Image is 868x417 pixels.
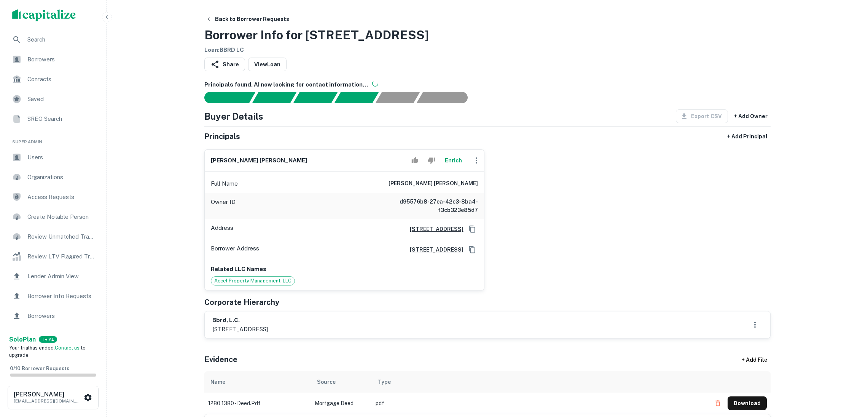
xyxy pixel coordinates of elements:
[27,114,96,123] span: SREO Search
[404,245,463,254] a: [STREET_ADDRESS]
[204,371,311,393] th: Name
[211,265,478,274] p: Related LLC Names
[311,393,372,414] td: Mortgage Deed
[211,179,238,188] p: Full Name
[211,244,259,255] p: Borrower Address
[6,247,100,266] a: Review LTV Flagged Transactions
[830,356,868,393] iframe: Chat Widget
[425,153,438,168] button: Reject
[204,109,263,123] h4: Buyer Details
[204,354,237,365] h5: Evidence
[387,197,478,214] h6: d95576b8-27ea-42c3-8ba4-f3cb323e85d7
[6,267,100,285] a: Lender Admin View
[731,109,771,123] button: + Add Owner
[27,153,96,162] span: Users
[9,335,36,344] a: SoloPlan
[372,393,707,414] td: pdf
[467,244,478,255] button: Copy Address
[27,95,96,104] span: Saved
[211,277,295,285] span: Accel Property Management, LLC
[55,345,80,351] a: Contact us
[211,156,307,165] h6: [PERSON_NAME] [PERSON_NAME]
[467,223,478,235] button: Copy Address
[6,208,100,226] a: Create Notable Person
[14,398,82,404] p: [EMAIL_ADDRESS][DOMAIN_NAME]
[6,148,100,167] a: Users
[14,391,82,398] h6: [PERSON_NAME]
[6,50,100,69] a: Borrowers
[6,110,100,128] a: SREO Search
[372,371,707,393] th: Type
[204,46,429,55] h6: Loan : BBRD LC
[10,366,69,371] span: 0 / 10 Borrower Requests
[6,307,100,325] a: Borrowers
[6,90,100,108] a: Saved
[317,377,336,387] div: Source
[441,153,466,168] button: Enrich
[27,192,96,202] span: Access Requests
[334,92,379,103] div: Principals found, AI now looking for contact information...
[211,197,236,214] p: Owner ID
[211,223,233,235] p: Address
[375,92,420,103] div: Principals found, still searching for contact information. This may take time...
[27,311,96,321] span: Borrowers
[9,336,36,343] strong: Solo Plan
[728,353,781,367] div: + Add File
[728,396,767,410] button: Download
[711,397,725,409] button: Delete file
[6,168,100,186] a: Organizations
[212,325,268,334] p: [STREET_ADDRESS]
[27,232,96,241] span: Review Unmatched Transactions
[27,252,96,261] span: Review LTV Flagged Transactions
[248,58,287,71] a: ViewLoan
[6,327,100,345] a: Email Testing
[212,316,268,325] h6: bbrd, l.c.
[27,212,96,221] span: Create Notable Person
[204,58,245,71] button: Share
[204,26,429,44] h3: Borrower Info for [STREET_ADDRESS]
[6,30,100,49] a: Search
[210,377,225,387] div: Name
[27,173,96,182] span: Organizations
[203,12,292,26] button: Back to Borrower Requests
[195,92,252,103] div: Sending borrower request to AI...
[204,297,279,308] h5: Corporate Hierarchy
[724,130,771,143] button: + Add Principal
[378,377,391,387] div: Type
[39,336,57,343] div: TRIAL
[204,131,240,142] h5: Principals
[27,292,96,301] span: Borrower Info Requests
[204,371,771,414] div: scrollable content
[27,272,96,281] span: Lender Admin View
[12,9,76,21] img: capitalize-logo.png
[9,345,86,358] span: Your trial has ended. to upgrade.
[311,371,372,393] th: Source
[6,228,100,246] a: Review Unmatched Transactions
[404,225,463,233] a: [STREET_ADDRESS]
[6,188,100,206] a: Access Requests
[389,179,478,188] h6: [PERSON_NAME] [PERSON_NAME]
[6,130,100,148] li: Super Admin
[293,92,338,103] div: Documents found, AI parsing details...
[6,287,100,305] a: Borrower Info Requests
[6,70,100,88] a: Contacts
[204,80,771,89] h6: Principals found, AI now looking for contact information...
[408,153,422,168] button: Accept
[27,35,96,44] span: Search
[252,92,296,103] div: Your request is received and processing...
